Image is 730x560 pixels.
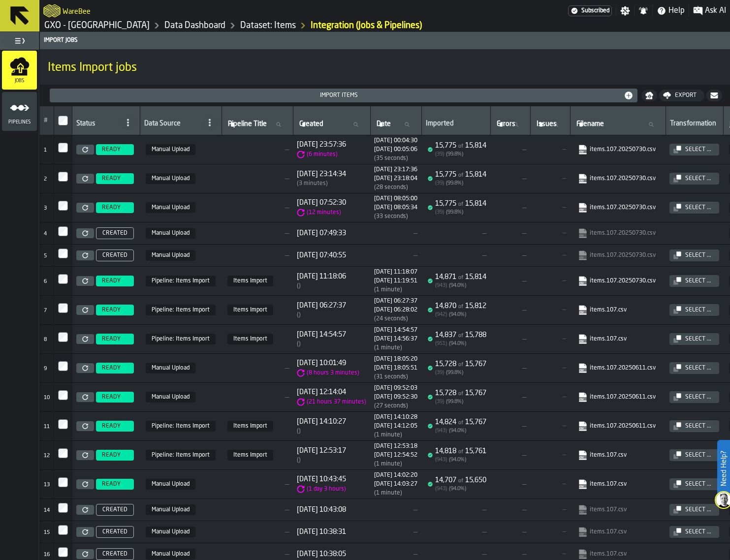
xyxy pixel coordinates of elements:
[225,364,289,372] span: —
[537,120,557,128] span: label
[297,199,346,207] span: [DATE] 07:52:30
[681,146,715,153] div: Select ...
[94,548,136,560] a: CREATED
[581,7,609,14] span: Subscribed
[374,155,417,162] div: Import duration (start to completion)
[576,226,660,240] span: items.107.20250730.csv
[58,274,68,284] input: InputCheckbox-label-react-aria4989974645-:r33:
[435,142,486,150] div: 15,775 15,814
[534,336,566,342] span: —
[94,363,136,373] a: READY
[58,172,68,182] label: InputCheckbox-label-react-aria4989974645-:r2v:
[669,504,719,516] button: button-Select ...
[449,341,466,346] span: ( 94.0 %)
[94,392,136,403] a: READY
[58,448,68,458] label: InputCheckbox-label-react-aria4989974645-:r39:
[102,336,121,342] span: READY
[374,146,417,153] div: Completed at 1755126306500
[578,203,656,213] a: link-to-https://s3.eu-west-1.amazonaws.com/import.app.warebee.com/31b18ce6-d4d5-4e04-aaa0-ef5fd61...
[44,231,47,237] span: 4
[374,195,417,202] div: Started at 1755068700960
[58,332,68,342] input: InputCheckbox-label-react-aria4989974645-:r35:
[576,120,604,128] span: label
[58,419,68,429] input: InputCheckbox-label-react-aria4989974645-:r38:
[58,361,68,371] input: InputCheckbox-label-react-aria4989974645-:r36:
[146,250,195,261] span: Manual Upload
[102,394,121,401] span: READY
[102,278,121,284] span: READY
[44,366,47,372] span: 9
[576,503,660,517] span: items.107.csv
[578,392,656,402] a: link-to-https://s3.eu-west-1.amazonaws.com/import.app.warebee.com/70e65a9e-b28b-4521-a6c5-db05f59...
[297,118,366,131] input: label
[494,146,526,154] span: —
[669,478,719,490] button: button-Select ...
[653,5,689,17] label: button-toggle-Help
[94,526,136,538] a: CREATED
[449,312,466,317] span: ( 94.0 %)
[576,249,660,262] span: items.107.20250730.csv
[227,421,273,432] span: Items Import
[494,204,526,212] span: —
[458,144,463,149] span: of
[44,279,47,284] span: 6
[669,202,719,214] button: button-Select ...
[659,90,704,101] button: button-Export
[435,152,444,157] span: ( 39 )
[458,333,463,339] span: of
[102,307,121,313] span: READY
[297,359,359,367] span: [DATE] 10:01:49
[435,331,486,339] div: 14,837 15,788
[374,229,417,237] span: —
[94,144,136,155] a: READY
[681,506,715,513] div: Select ...
[297,369,359,377] div: Time between creation and start (import delay / Re-Import)
[578,250,656,260] a: link-to-null
[435,370,444,375] span: ( 39 )
[374,373,417,380] div: Import duration (start to completion)
[578,421,656,431] a: link-to-https://s3.eu-west-1.amazonaws.com/import.app.warebee.com/42a09a10-4ed4-432a-8cc9-098abaf...
[669,449,719,461] button: button-Select ...
[534,278,566,284] span: —
[146,450,216,461] span: b3cdd4e0-2a8f-4036-8495-39f1fde6cb7a
[102,365,121,372] span: READY
[240,20,296,31] a: link-to-/wh/i/ae0cd702-8cb1-4091-b3be-0aee77957c79/data/items/
[534,204,566,211] span: —
[669,333,719,345] button: button-Select ...
[449,283,466,288] span: ( 94.0 %)
[58,249,68,258] label: InputCheckbox-label-react-aria4989974645-:r32:
[102,146,121,153] span: READY
[58,201,68,211] input: InputCheckbox-label-react-aria4989974645-:r30:
[446,152,463,157] span: ( 99.8 %)
[44,148,47,153] span: 1
[375,118,417,131] input: label
[146,421,216,432] span: b3cdd4e0-2a8f-4036-8495-39f1fde6cb7a
[458,362,463,368] span: of
[94,421,136,432] a: READY
[58,116,68,125] input: InputCheckbox-label-react-aria4989974645-:r2j:
[94,334,136,344] a: READY
[446,370,463,375] span: ( 99.8 %)
[58,547,68,557] label: InputCheckbox-label-react-aria4989974645-:r3d:
[534,146,566,153] span: —
[58,226,68,236] label: InputCheckbox-label-react-aria4989974645-:r31:
[40,32,730,49] header: Import Jobs
[102,175,121,182] span: READY
[102,252,127,259] span: CREATED
[578,363,656,373] a: link-to-https://s3.eu-west-1.amazonaws.com/import.app.warebee.com/6bc4944a-918c-4e80-bc78-0c735f6...
[44,20,150,31] a: link-to-/wh/i/ae0cd702-8cb1-4091-b3be-0aee77957c79
[705,5,726,17] span: Ask AI
[669,420,719,432] button: button-Select ...
[146,228,195,239] span: Manual Upload
[44,337,47,342] span: 8
[58,477,68,487] input: InputCheckbox-label-react-aria4989974645-:r3a:
[2,120,37,125] span: Pipelines
[102,506,127,513] span: CREATED
[94,202,136,213] a: READY
[576,303,660,317] span: items.107.csv
[681,394,715,401] div: Select ...
[297,302,346,310] span: [DATE] 06:27:37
